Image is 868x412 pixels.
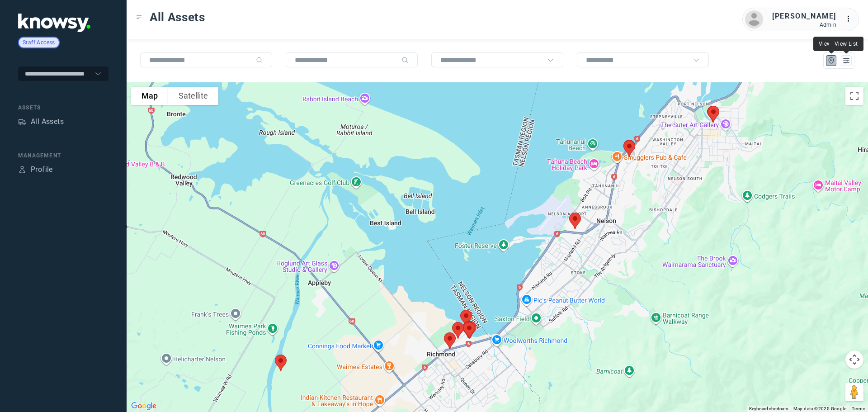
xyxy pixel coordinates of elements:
[131,87,168,105] button: Show street map
[845,14,856,24] div: :
[18,164,53,175] a: ProfileProfile
[845,350,863,369] button: Map camera controls
[827,57,835,65] div: Map
[168,87,218,105] button: Show satellite imagery
[31,116,64,127] div: All Assets
[256,57,263,64] div: Search
[749,406,788,412] button: Keyboard shortcuts
[150,9,205,25] span: All Assets
[18,37,60,48] div: Staff Access
[18,118,26,126] div: Assets
[18,104,108,112] div: Assets
[819,41,844,47] span: View Map
[136,14,142,20] div: Toggle Menu
[835,41,858,47] span: View List
[18,14,90,32] img: Application Logo
[31,164,53,175] div: Profile
[793,406,846,411] span: Map data ©2025 Google
[745,10,763,28] img: avatar.png
[401,57,409,64] div: Search
[18,166,26,174] div: Profile
[18,152,108,160] div: Management
[852,406,865,411] a: Terms (opens in new tab)
[845,383,863,401] button: Drag Pegman onto the map to open Street View
[772,22,836,28] div: Admin
[846,15,855,22] tspan: ...
[129,400,159,412] a: Open this area in Google Maps (opens a new window)
[18,116,64,127] a: AssetsAll Assets
[772,11,836,22] div: [PERSON_NAME]
[845,14,856,26] div: :
[129,400,159,412] img: Google
[845,87,863,105] button: Toggle fullscreen view
[842,57,850,65] div: List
